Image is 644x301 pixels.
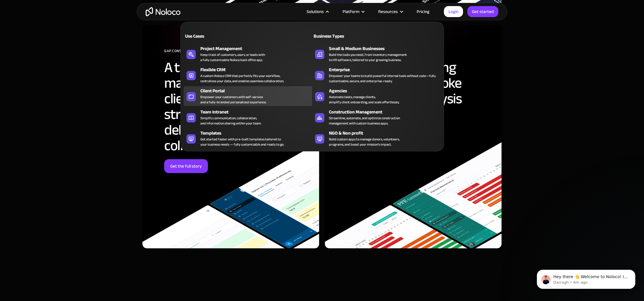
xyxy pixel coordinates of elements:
[312,29,441,43] a: Business Types
[444,6,463,17] a: Login
[329,109,443,115] div: Construction Management
[200,52,265,63] div: Keep track of customers, users, or leads with a fully customizable Noloco back office app.
[329,87,443,94] div: Agencies
[528,258,644,298] iframe: Intercom notifications message
[312,33,374,40] div: Business Types
[184,65,312,85] a: Flexible CRMA custom Noloco CRM that perfectly fits your workflow,centralizes your data, and enab...
[409,8,437,15] a: Pricing
[329,115,400,126] div: Streamline, automate, and optimize construction management with custom business apps.
[329,94,399,105] div: Automate tasks, manage clients, simplify client onboarding, and scale effortlessly.
[164,47,310,60] div: GAP Consulting
[200,87,315,94] div: Client Portal
[312,86,441,106] a: AgenciesAutomate tasks, manage clients,simplify client onboarding, and scale effortlessly.
[180,14,444,151] nav: Solutions
[200,115,261,126] div: Simplify communication, collaboration, and information sharing within your team.
[371,8,409,15] div: Resources
[329,45,443,52] div: Small & Medium Businesses
[184,107,312,127] a: Team IntranetSimplify communication, collaboration,and information sharing within your team.
[299,8,335,15] div: Solutions
[164,159,208,173] a: Get the full story
[200,45,315,52] div: Project Management
[312,65,441,85] a: EnterpriseEmpower your teams to build powerful internal tools without code—fully customizable, se...
[343,8,359,15] div: Platform
[146,7,180,16] a: home
[312,129,441,148] a: NGO & Non profitBuild custom apps to manage donors, volunteers,programs, and boost your mission’s...
[164,60,310,153] h2: A tailored project management system & client portal for streamlined project delivery and real-ti...
[200,94,266,105] div: Empower your customers with self-service and a fully-branded personalized experience.
[200,73,284,84] div: A custom Noloco CRM that perfectly fits your workflow, centralizes your data, and enables seamles...
[200,137,284,147] div: Get started faster with pre-built templates tailored to your business needs — fully customizable ...
[307,8,324,15] div: Solutions
[329,66,443,73] div: Enterprise
[329,73,438,84] div: Empower your teams to build powerful internal tools without code—fully customizable, secure, and ...
[184,33,246,40] div: Use Cases
[184,29,312,43] a: Use Cases
[200,66,315,73] div: Flexible CRM
[378,8,398,15] div: Resources
[329,52,407,63] div: Build the tools you need, from inventory management to HR software, tailored to your growing busi...
[200,109,315,115] div: Team Intranet
[467,6,498,17] a: Get started
[335,8,371,15] div: Platform
[184,129,312,148] a: TemplatesGet started faster with pre-built templates tailored toyour business needs — fully custo...
[329,130,443,137] div: NGO & Non profit
[184,86,312,106] a: Client PortalEmpower your customers with self-serviceand a fully-branded personalized experience.
[184,44,312,64] a: Project ManagementKeep track of customers, users, or leads witha fully customizable Noloco back o...
[312,107,441,127] a: Construction ManagementStreamline, automate, and optimize constructionmanagement with custom busi...
[312,44,441,64] a: Small & Medium BusinessesBuild the tools you need, from inventory managementto HR software, tailo...
[329,137,400,147] div: Build custom apps to manage donors, volunteers, programs, and boost your mission’s impact.
[200,130,315,137] div: Templates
